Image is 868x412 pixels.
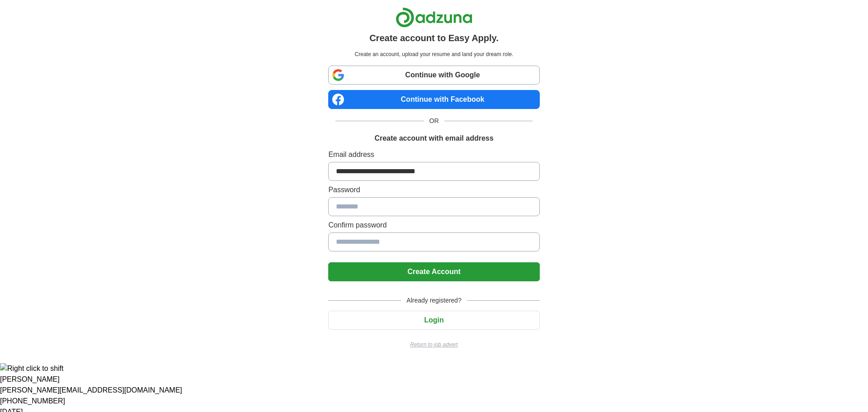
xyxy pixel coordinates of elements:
[330,50,538,58] p: Create an account, upload your resume and land your dream role.
[328,220,539,231] label: Confirm password
[328,149,539,160] label: Email address
[328,311,539,330] button: Login
[396,7,472,28] img: Adzuna logo
[401,296,467,305] span: Already registered?
[328,341,539,349] a: Return to job advert
[328,90,539,109] a: Continue with Facebook
[328,316,539,324] a: Login
[328,66,539,85] a: Continue with Google
[369,31,499,45] h1: Create account to Easy Apply.
[328,262,539,281] button: Create Account
[424,116,444,126] span: OR
[328,185,539,195] label: Password
[374,133,493,144] h1: Create account with email address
